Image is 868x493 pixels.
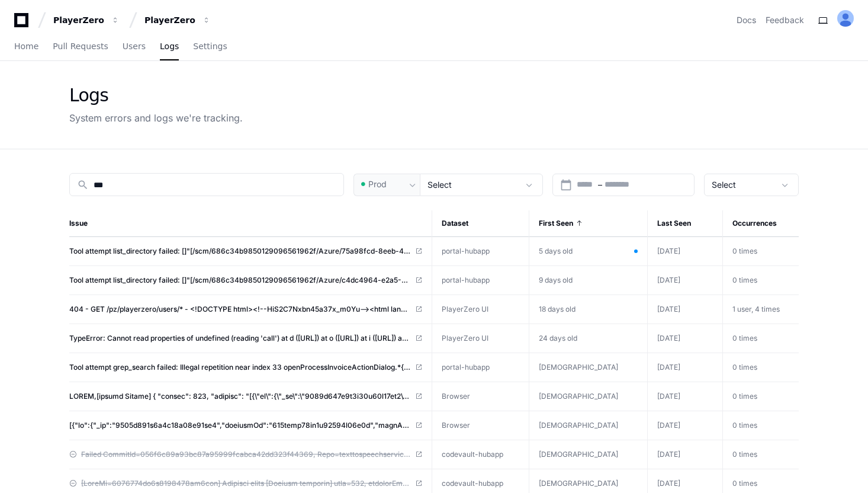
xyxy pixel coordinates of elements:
a: [{"lo":{"_ip":"9505d891s6a4c18a08e91se4","doeiusmOd":"615temp78in1u92594l06e0d","magnAa":"46e39a6... [69,421,422,430]
button: Feedback [766,14,804,26]
a: Pull Requests [53,33,108,60]
a: Tool attempt list_directory failed: []"[/scm/686c34b9850129096561962f/Azure/75a98fcd-8eeb-43bc-81... [69,246,422,256]
span: LOREM,[ipsumd Sitame] { "consec": 823, "adipisc": "[{\"el\":{\"_se\":\"9089d647e9t3i30u60l17et2\"... [69,392,410,401]
div: PlayerZero [144,14,195,26]
span: – [598,179,602,191]
a: Failed CommitId=056f6c89a93bc87a95999fcabca42dd323f44369, Repo=texttospeechservice, Error=Missing... [69,450,422,459]
span: 0 times [732,392,757,401]
td: [DATE] [647,266,722,295]
td: [DATE] [647,295,722,324]
a: Docs [737,14,756,26]
div: System errors and logs we're tracking. [69,111,243,125]
td: 5 days old [529,237,647,265]
span: Select [427,180,452,190]
span: 404 - GET /pz/playerzero/users/* - <!DOCTYPE html><!--HiS2C7Nxbn45a37x_m0Yu--><html lang="en"><he... [69,305,410,314]
td: PlayerZero UI [432,324,529,353]
mat-icon: calendar_today [560,179,572,191]
button: PlayerZero [49,9,124,31]
a: Users [123,33,146,60]
span: [LoreMi=6076774do6s8198478am6con] Adipisci elits [Doeiusm temporin] utla=532, etdolorEm=076321a76... [81,479,410,488]
button: Open calendar [560,179,572,191]
th: Dataset [432,210,529,237]
span: 0 times [732,421,757,430]
div: Logs [69,85,243,106]
span: Failed CommitId=056f6c89a93bc87a95999fcabca42dd323f44369, Repo=texttospeechservice, Error=Missing... [81,450,410,459]
td: [DATE] [647,440,722,469]
td: Browser [432,411,529,440]
button: PlayerZero [140,9,216,31]
span: Pull Requests [53,43,108,50]
th: Occurrences [722,210,799,237]
span: [{"lo":{"_ip":"9505d891s6a4c18a08e91se4","doeiusmOd":"615temp78in1u92594l06e0d","magnAa":"46e39a6... [69,421,410,430]
span: Logs [160,43,179,50]
td: [DEMOGRAPHIC_DATA] [529,353,647,382]
span: First Seen [539,219,573,228]
span: Last Seen [657,219,691,228]
td: Browser [432,382,529,411]
td: [DATE] [647,353,722,382]
td: 9 days old [529,266,647,294]
td: 24 days old [529,324,647,353]
a: Settings [193,33,227,60]
td: 18 days old [529,295,647,324]
th: Issue [69,210,432,237]
mat-icon: search [77,179,89,191]
span: Select [712,180,736,190]
div: PlayerZero [53,14,104,26]
a: 404 - GET /pz/playerzero/users/* - <!DOCTYPE html><!--HiS2C7Nxbn45a37x_m0Yu--><html lang="en"><he... [69,305,422,314]
td: [DEMOGRAPHIC_DATA] [529,440,647,469]
a: TypeError: Cannot read properties of undefined (reading 'call') at d ([URL]) at o ([URL]) at i ([... [69,334,422,343]
td: portal-hubapp [432,237,529,266]
a: LOREM,[ipsumd Sitame] { "consec": 823, "adipisc": "[{\"el\":{\"_se\":\"9089d647e9t3i30u60l17et2\"... [69,392,422,401]
td: [DATE] [647,237,722,266]
iframe: Open customer support [830,454,862,486]
td: [DATE] [647,324,722,353]
span: 0 times [732,334,757,342]
img: ALV-UjVcatvuIE3Ry8vbS9jTwWSCDSui9a-KCMAzof9oLoUoPIJpWA8kMXHdAIcIkQmvFwXZGxSVbioKmBNr7v50-UrkRVwdj... [837,10,854,27]
a: Tool attempt list_directory failed: []"[/scm/686c34b9850129096561962f/Azure/c4dc4964-e2a5-472e-b3... [69,276,422,285]
td: codevault-hubapp [432,440,529,469]
span: Tool attempt list_directory failed: []"[/scm/686c34b9850129096561962f/Azure/75a98fcd-8eeb-43bc-81... [69,246,410,256]
td: [DATE] [647,382,722,411]
a: Logs [160,33,179,60]
td: portal-hubapp [432,266,529,295]
td: [DEMOGRAPHIC_DATA] [529,382,647,411]
a: [LoreMi=6076774do6s8198478am6con] Adipisci elits [Doeiusm temporin] utla=532, etdolorEm=076321a76... [69,479,422,488]
a: Tool attempt grep_search failed: Illegal repetition near index 33 openProcessInvoiceActionDialog.... [69,363,422,372]
span: Users [123,43,146,50]
span: 1 user, 4 times [732,305,780,313]
span: Settings [193,43,227,50]
td: portal-hubapp [432,353,529,382]
span: 0 times [732,276,757,284]
span: Tool attempt grep_search failed: Illegal repetition near index 33 openProcessInvoiceActionDialog.... [69,363,410,372]
span: Home [14,43,38,50]
span: 0 times [732,363,757,372]
a: Home [14,33,38,60]
td: [DATE] [647,411,722,440]
span: Prod [368,178,387,190]
span: Tool attempt list_directory failed: []"[/scm/686c34b9850129096561962f/Azure/c4dc4964-e2a5-472e-b3... [69,276,410,285]
span: 0 times [732,450,757,459]
td: [DEMOGRAPHIC_DATA] [529,411,647,440]
span: TypeError: Cannot read properties of undefined (reading 'call') at d ([URL]) at o ([URL]) at i ([... [69,334,410,343]
span: 0 times [732,246,757,255]
td: PlayerZero UI [432,295,529,324]
span: 0 times [732,479,757,488]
